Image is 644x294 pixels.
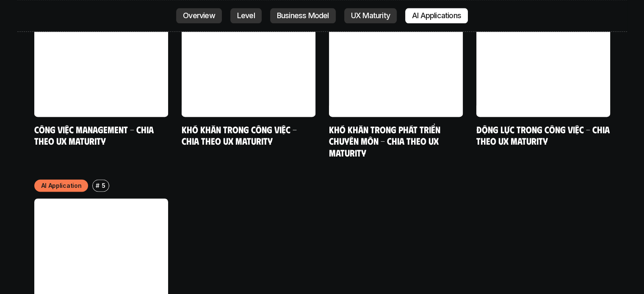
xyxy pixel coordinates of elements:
[34,124,156,147] a: Công việc Management - Chia theo UX maturity
[182,124,299,147] a: Khó khăn trong công việc - Chia theo UX Maturity
[41,181,82,190] p: AI Application
[476,124,612,147] a: Động lực trong công việc - Chia theo UX Maturity
[102,181,105,190] p: 5
[329,124,442,158] a: Khó khăn trong phát triển chuyên môn - Chia theo UX Maturity
[176,8,222,24] a: Overview
[96,182,100,189] h6: #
